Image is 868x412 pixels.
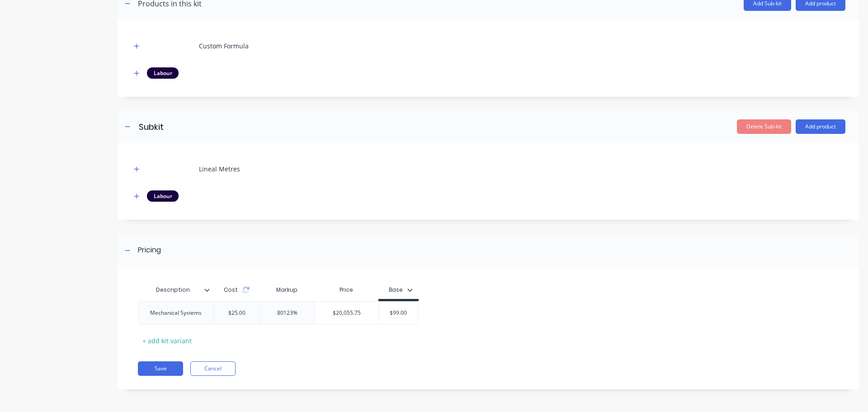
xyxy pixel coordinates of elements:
button: Delete Sub-kit [737,119,791,134]
div: Base [389,286,403,294]
div: Cost [213,281,259,299]
div: 80123% [260,302,315,324]
button: Cancel [190,361,236,376]
button: Save [138,361,183,376]
div: Mechanical Systems$25.0080123%$20,055.75$99.00 [138,301,419,325]
div: Lineal Metres [199,164,240,174]
button: Add product [796,119,845,134]
div: Custom Formula [199,41,249,51]
div: $25.00 [221,302,253,324]
div: Price [315,281,378,299]
div: Mechanical Systems [143,307,209,319]
div: Labour [147,190,179,201]
div: + add kit variant [138,334,196,348]
span: Cost [224,286,238,294]
div: Pricing [138,245,161,256]
div: Markup [259,281,315,299]
input: Enter sub-kit name [138,120,298,133]
div: Description [138,279,208,301]
div: $99.00 [376,302,421,324]
div: Description [138,281,213,299]
div: $20,055.75 [315,302,378,324]
button: Base [384,283,417,297]
div: Labour [147,67,179,78]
